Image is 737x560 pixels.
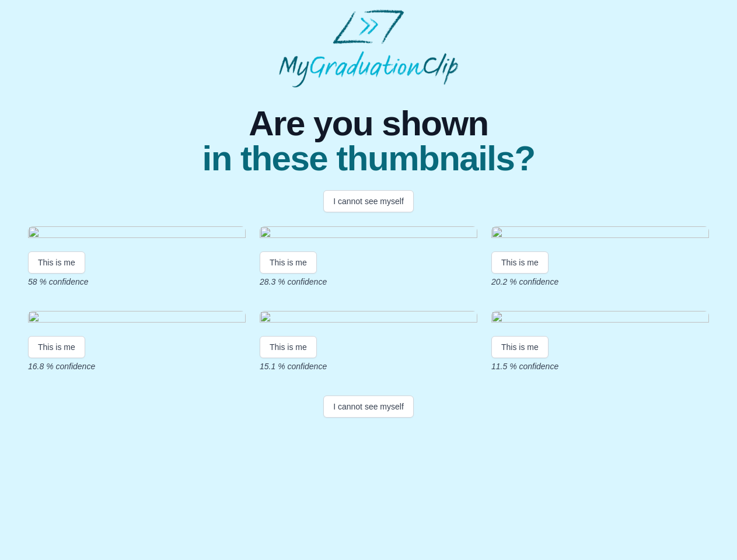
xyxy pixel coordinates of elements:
img: f97e09fc037a4a844fbda5f32497d54271b8a187.gif [491,311,709,327]
button: This is me [260,251,317,274]
span: Are you shown [202,106,535,141]
button: This is me [260,336,317,358]
span: in these thumbnails? [202,141,535,176]
img: 94425b6251306bc653e827c689984c817ee1b8aa.gif [260,226,477,242]
img: e57b3d2c22244b39bb0329432a0e517fb7e8fd5b.gif [491,226,709,242]
p: 16.8 % confidence [28,360,246,372]
img: 160e55e3321fb3266f0e5d02cb10df484c99cf6c.gif [28,311,246,327]
img: MyGraduationClip [279,9,459,87]
button: This is me [491,336,549,358]
img: 67f13efe9b1b75e84b2e62585a4dc400099efcb7.gif [28,226,246,242]
p: 15.1 % confidence [260,360,477,372]
p: 11.5 % confidence [491,360,709,372]
img: d0aad6de8d80701f4bc043e1483249393c72ddaf.gif [260,311,477,327]
button: I cannot see myself [323,190,414,212]
button: This is me [491,251,549,274]
p: 20.2 % confidence [491,276,709,288]
button: I cannot see myself [323,395,414,418]
button: This is me [28,336,85,358]
button: This is me [28,251,85,274]
p: 58 % confidence [28,276,246,288]
p: 28.3 % confidence [260,276,477,288]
